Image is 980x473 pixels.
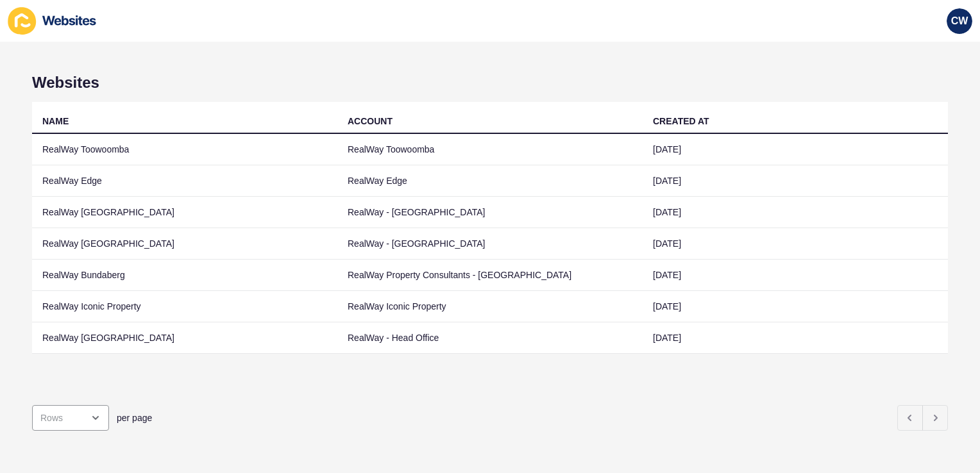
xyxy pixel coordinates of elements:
div: ACCOUNT [348,115,393,128]
td: RealWay Bundaberg [32,260,337,291]
span: per page [117,411,152,424]
td: [DATE] [643,260,948,291]
div: NAME [42,115,69,128]
span: CW [951,15,968,28]
td: RealWay Property Consultants - [GEOGRAPHIC_DATA] [337,260,643,291]
td: RealWay - [GEOGRAPHIC_DATA] [337,197,643,228]
td: RealWay - [GEOGRAPHIC_DATA] [337,228,643,260]
td: RealWay Edge [337,165,643,197]
td: RealWay - Head Office [337,322,643,354]
td: RealWay [GEOGRAPHIC_DATA] [32,228,337,260]
td: RealWay Iconic Property [337,291,643,322]
td: RealWay Edge [32,165,337,197]
td: RealWay [GEOGRAPHIC_DATA] [32,197,337,228]
td: [DATE] [643,228,948,260]
td: [DATE] [643,165,948,197]
td: [DATE] [643,322,948,354]
td: [DATE] [643,291,948,322]
td: [DATE] [643,134,948,165]
td: [DATE] [643,197,948,228]
td: RealWay Iconic Property [32,291,337,322]
td: RealWay Toowoomba [337,134,643,165]
td: RealWay Toowoomba [32,134,337,165]
h1: Websites [32,74,948,92]
div: open menu [32,405,109,431]
td: RealWay [GEOGRAPHIC_DATA] [32,322,337,354]
div: CREATED AT [653,115,709,128]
